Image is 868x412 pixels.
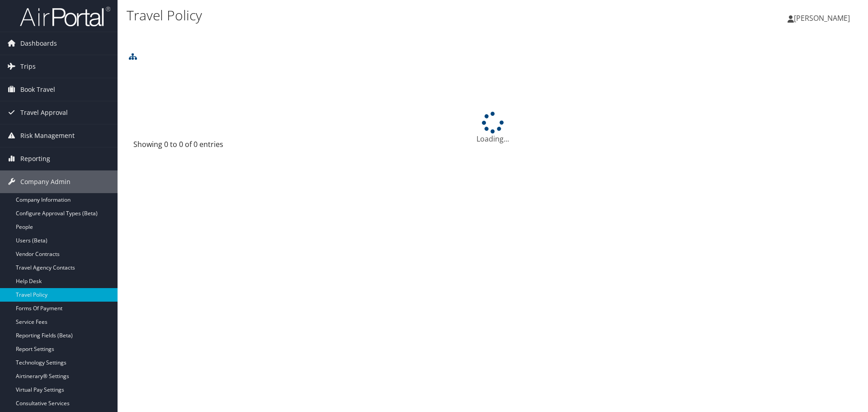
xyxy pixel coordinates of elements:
[127,6,615,25] h1: Travel Policy
[20,32,57,55] span: Dashboards
[20,101,68,124] span: Travel Approval
[133,139,303,154] div: Showing 0 to 0 of 0 entries
[20,55,36,78] span: Trips
[20,124,75,147] span: Risk Management
[20,6,110,27] img: airportal-logo.png
[20,170,71,193] span: Company Admin
[20,147,50,170] span: Reporting
[20,78,55,101] span: Book Travel
[788,5,859,32] a: [PERSON_NAME]
[127,112,859,144] div: Loading...
[794,13,850,23] span: [PERSON_NAME]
